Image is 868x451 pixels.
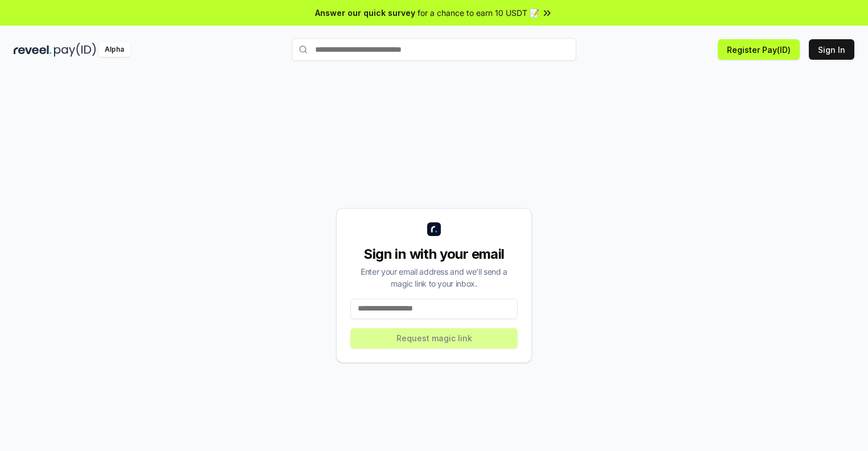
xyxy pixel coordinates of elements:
img: pay_id [54,43,96,57]
img: logo_small [427,222,441,236]
button: Sign In [809,39,854,60]
span: for a chance to earn 10 USDT 📝 [418,7,539,19]
span: Answer our quick survey [315,7,415,19]
button: Register Pay(ID) [718,39,800,60]
div: Enter your email address and we’ll send a magic link to your inbox. [350,266,518,289]
div: Alpha [98,43,130,57]
div: Sign in with your email [350,245,518,263]
img: reveel_dark [14,43,52,57]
